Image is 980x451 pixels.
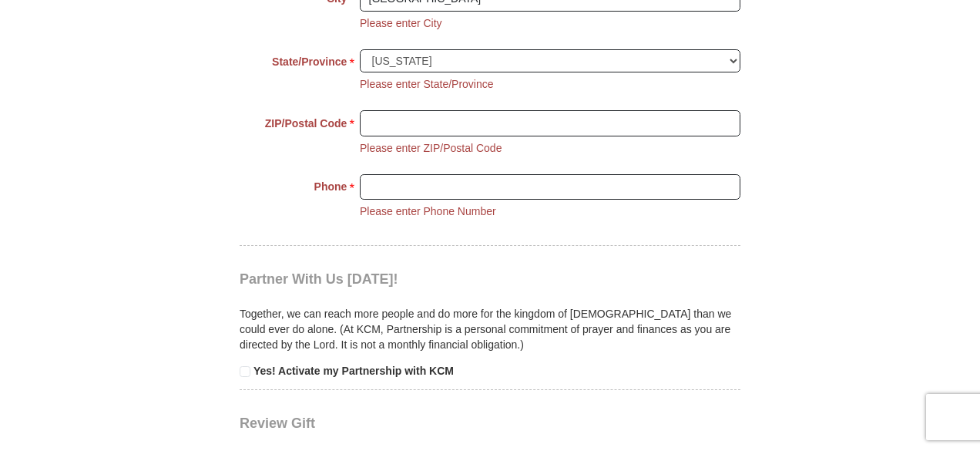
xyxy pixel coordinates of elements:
[360,140,502,156] li: Please enter ZIP/Postal Code
[314,176,347,197] strong: Phone
[265,113,347,134] strong: ZIP/Postal Code
[240,271,398,287] span: Partner With Us [DATE]!
[360,15,442,31] li: Please enter City
[253,365,454,377] strong: Yes! Activate my Partnership with KCM
[240,416,315,431] span: Review Gift
[240,306,740,352] p: Together, we can reach more people and do more for the kingdom of [DEMOGRAPHIC_DATA] than we coul...
[360,204,496,219] li: Please enter Phone Number
[272,51,347,72] strong: State/Province
[360,76,494,92] li: Please enter State/Province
